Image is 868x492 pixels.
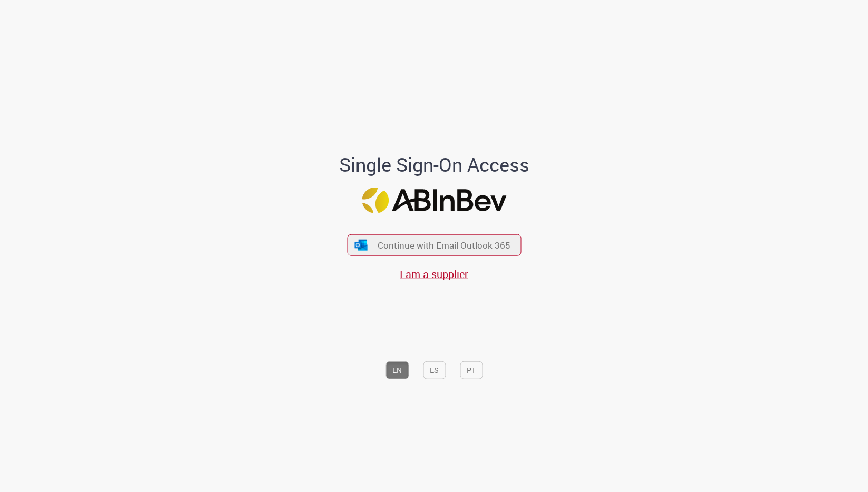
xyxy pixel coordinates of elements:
button: EN [385,361,409,379]
img: ícone Azure/Microsoft 360 [354,239,369,250]
a: I am a supplier [400,267,468,281]
button: ES [423,361,446,379]
img: Logo ABInBev [362,188,506,213]
span: Continue with Email Outlook 365 [378,239,510,251]
button: ícone Azure/Microsoft 360 Continue with Email Outlook 365 [347,234,521,256]
h1: Single Sign-On Access [288,154,581,175]
button: PT [460,361,483,379]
